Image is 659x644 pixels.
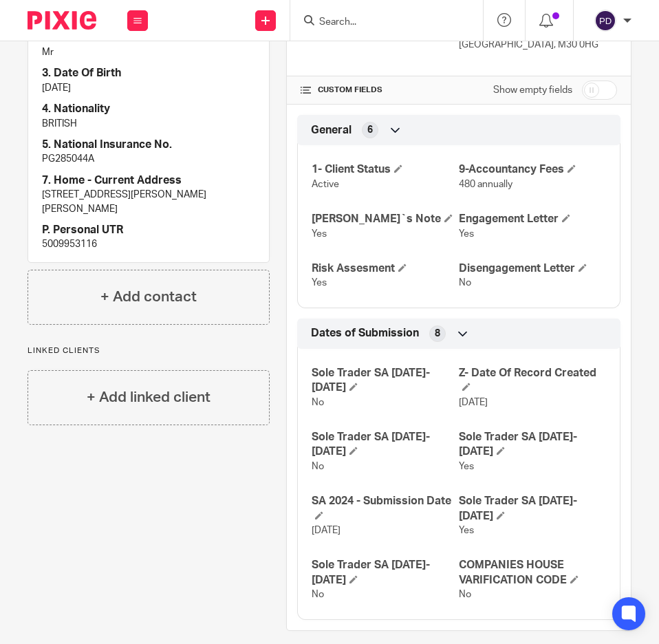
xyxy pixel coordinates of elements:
p: [GEOGRAPHIC_DATA], M30 0HG [459,38,617,52]
span: 6 [367,123,373,137]
span: Yes [459,229,474,239]
h4: 1- Client Status [312,162,459,177]
span: 480 annually [459,180,512,189]
span: Yes [312,229,327,239]
img: Pixie [28,11,96,30]
h4: + Add linked client [87,387,210,408]
h4: Sole Trader SA [DATE]-[DATE] [312,430,459,460]
h4: Z- Date Of Record Created [459,366,606,396]
span: No [312,398,324,407]
h4: 9-Accountancy Fees [459,162,606,177]
label: Show empty fields [493,83,572,97]
h4: Risk Assesment [312,261,459,276]
span: Active [312,180,339,189]
h4: Sole Trader SA [DATE]-[DATE] [459,430,606,460]
span: Dates of Submission [311,326,419,341]
p: Linked clients [28,345,270,356]
span: No [312,462,324,471]
span: Yes [312,278,327,288]
h4: SA 2024 - Submission Date [312,494,459,524]
h4: P. Personal UTR [42,223,255,237]
h4: 3. Date Of Birth [42,66,255,80]
span: 8 [435,327,440,341]
h4: Sole Trader SA [DATE]-[DATE] [312,366,459,396]
span: General [311,123,352,138]
img: svg%3E [594,10,616,32]
span: No [459,278,471,288]
h4: Sole Trader SA [DATE]-[DATE] [459,494,606,524]
span: [DATE] [459,398,488,407]
h4: [PERSON_NAME]`s Note [312,212,459,226]
h4: CUSTOM FIELDS [301,85,459,96]
p: [STREET_ADDRESS][PERSON_NAME][PERSON_NAME] [42,188,255,216]
span: No [459,590,471,599]
p: [DATE] [42,81,255,95]
h4: COMPANIES HOUSE VARIFICATION CODE [459,558,606,588]
span: No [312,590,324,599]
p: BRITISH [42,117,255,131]
p: PG285044A [42,152,255,166]
h4: 4. Nationality [42,102,255,116]
span: [DATE] [312,526,341,535]
span: Yes [459,526,474,535]
input: Search [318,17,442,29]
span: Yes [459,462,474,471]
p: Mr [42,45,255,59]
h4: Engagement Letter [459,212,606,226]
h4: Disengagement Letter [459,261,606,276]
h4: + Add contact [100,286,197,308]
h4: Sole Trader SA [DATE]-[DATE] [312,558,459,588]
h4: 5. National Insurance No. [42,138,255,152]
h4: 7. Home - Current Address [42,173,255,188]
p: 5009953116 [42,237,255,251]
